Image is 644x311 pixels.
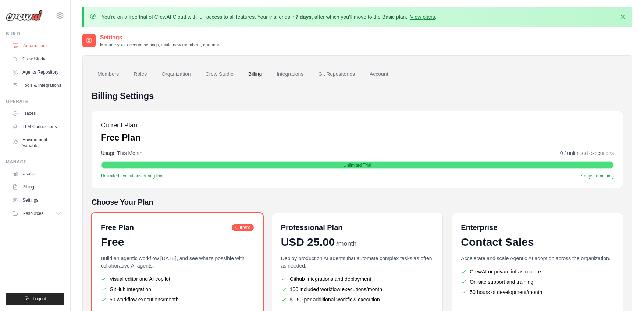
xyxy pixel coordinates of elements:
a: Git Repositories [312,64,361,84]
button: Logout [6,293,64,305]
a: Billing [242,64,268,84]
a: View plans [410,14,435,20]
div: Manage [6,159,64,165]
a: Environment Variables [9,134,64,152]
img: Logo [6,10,43,21]
li: Github Integrations and deployment [281,275,434,283]
p: You're on a free trial of CrewAI Cloud with full access to all features. Your trial ends in , aft... [102,13,437,21]
a: Account [364,64,394,84]
span: Logout [33,296,46,302]
li: On-site support and training [461,278,614,286]
h5: Choose Your Plan [92,197,623,207]
li: GitHub integration [101,286,254,293]
h6: Free Plan [101,222,134,233]
a: Roles [128,64,153,84]
li: CrewAI or private infrastructure [461,268,614,275]
h6: Enterprise [461,222,614,233]
p: Deploy production AI agents that automate complex tasks as often as needed. [281,255,434,269]
a: Settings [9,194,64,206]
p: Build an agentic workflow [DATE], and see what's possible with collaborative AI agents. [101,255,254,269]
a: Billing [9,181,64,193]
a: Traces [9,107,64,119]
li: 100 included workflow executions/month [281,286,434,293]
a: Automations [10,40,65,52]
div: Free [101,236,254,249]
strong: 7 days [295,14,312,20]
h5: Current Plan [101,120,140,130]
a: Members [92,64,125,84]
a: LLM Connections [9,121,64,132]
a: Agents Repository [9,66,64,78]
span: Current [232,224,254,231]
p: Free Plan [101,132,140,144]
a: Tools & Integrations [9,79,64,91]
h2: Settings [100,33,223,42]
div: Build [6,31,64,37]
span: 0 / unlimited executions [560,149,614,157]
a: Crew Studio [9,53,64,65]
a: Integrations [271,64,309,84]
p: Accelerate and scale Agentic AI adoption across the organization. [461,255,614,262]
button: Resources [9,208,64,219]
p: Manage your account settings, invite new members, and more. [100,42,223,48]
span: USD 25.00 [281,236,335,249]
div: Contact Sales [461,236,614,249]
span: Usage This Month [101,149,142,157]
li: 50 workflow executions/month [101,296,254,303]
span: /month [336,239,356,249]
span: Resources [22,211,43,216]
div: Operate [6,99,64,105]
a: Organization [156,64,196,84]
h4: Billing Settings [92,90,623,102]
a: Crew Studio [200,64,239,84]
span: Unlimited Trial [343,162,371,168]
span: 7 days remaining [580,173,614,179]
li: $0.50 per additional workflow execution [281,296,434,303]
h6: Professional Plan [281,222,343,233]
a: Usage [9,168,64,180]
span: Unlimited executions during trial [101,173,163,179]
li: 50 hours of development/month [461,289,614,296]
li: Visual editor and AI copilot [101,275,254,283]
